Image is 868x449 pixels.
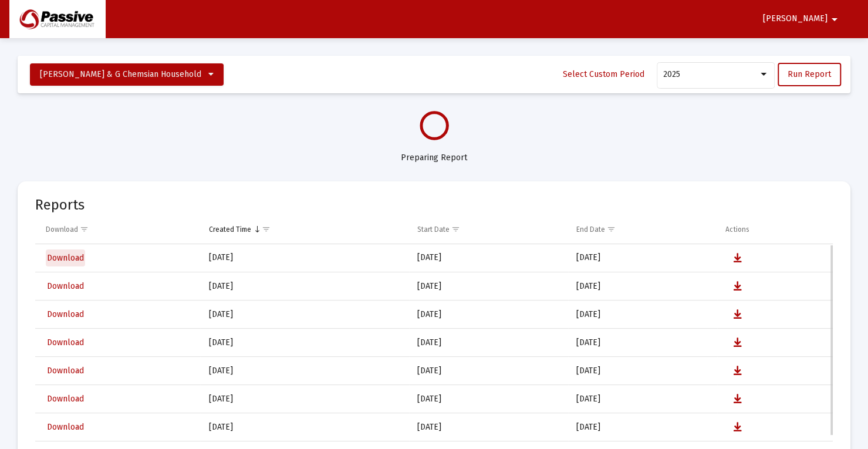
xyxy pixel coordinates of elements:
td: [DATE] [568,413,717,441]
div: [DATE] [208,393,401,405]
td: [DATE] [409,244,568,272]
div: [DATE] [208,337,401,349]
td: [DATE] [409,301,568,329]
button: [PERSON_NAME] [749,7,856,31]
span: Download [47,422,84,432]
span: Download [47,394,84,404]
div: [DATE] [208,252,401,264]
td: [DATE] [568,357,717,385]
td: Column End Date [568,215,717,244]
span: Download [47,253,84,263]
button: Run Report [778,63,841,86]
span: Show filter options for column 'Created Time' [261,225,270,234]
button: [PERSON_NAME] & G Chemsian Household [30,63,224,86]
td: [DATE] [409,272,568,301]
div: [DATE] [208,281,401,292]
div: Start Date [417,225,450,234]
span: Show filter options for column 'Start Date' [451,225,460,234]
td: [DATE] [568,272,717,301]
td: [DATE] [568,385,717,413]
td: [DATE] [568,329,717,357]
span: Run Report [788,69,831,79]
div: Preparing Report [18,140,850,164]
span: [PERSON_NAME] [763,14,828,24]
span: Download [47,309,84,319]
span: [PERSON_NAME] & G Chemsian Household [40,69,201,79]
td: Column Download [35,215,200,244]
div: Download [46,225,78,234]
div: [DATE] [208,421,401,433]
mat-card-title: Reports [35,199,85,211]
td: Column Start Date [409,215,568,244]
div: [DATE] [208,309,401,320]
span: Show filter options for column 'Download' [80,225,89,234]
span: Show filter options for column 'End Date' [607,225,616,234]
span: 2025 [663,69,680,79]
div: Created Time [208,225,251,234]
img: Dashboard [18,8,97,31]
td: [DATE] [409,329,568,357]
span: Download [47,366,84,376]
div: Actions [725,225,749,234]
span: Download [47,337,84,347]
span: Select Custom Period [563,69,644,79]
div: [DATE] [208,365,401,377]
td: Column Created Time [200,215,409,244]
mat-icon: arrow_drop_down [828,8,842,31]
div: End Date [576,225,605,234]
td: [DATE] [568,244,717,272]
td: [DATE] [409,385,568,413]
td: [DATE] [409,357,568,385]
td: Column Actions [717,215,833,244]
span: Download [47,281,84,291]
td: [DATE] [568,301,717,329]
td: [DATE] [409,413,568,441]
